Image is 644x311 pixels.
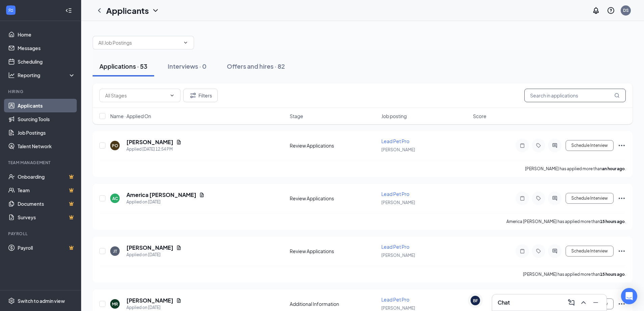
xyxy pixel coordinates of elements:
[169,93,175,98] svg: ChevronDown
[290,142,377,149] div: Review Applications
[18,28,75,41] a: Home
[112,301,118,307] div: MR
[618,247,626,255] svg: Ellipses
[381,296,409,303] span: Lead Pet Pro
[18,99,75,112] a: Applicants
[106,5,149,16] h1: Applicants
[592,6,600,15] svg: Notifications
[566,140,614,151] button: Schedule Interview
[290,195,377,202] div: Review Applications
[566,193,614,204] button: Schedule Interview
[518,196,526,201] svg: Note
[112,196,118,201] div: AC
[18,55,75,68] a: Scheduling
[524,89,626,102] input: Search in applications
[498,299,510,306] h3: Chat
[95,6,103,15] svg: ChevronLeft
[18,112,75,126] a: Sourcing Tools
[506,219,626,224] p: America [PERSON_NAME] has applied more than .
[618,141,626,150] svg: Ellipses
[99,62,147,70] div: Applications · 53
[8,160,74,165] div: Team Management
[381,147,415,152] span: [PERSON_NAME]
[600,219,625,224] b: 15 hours ago
[381,244,409,250] span: Lead Pet Pro
[126,304,182,311] div: Applied on [DATE]
[566,297,577,308] button: ComposeMessage
[381,200,415,205] span: [PERSON_NAME]
[7,7,14,14] svg: WorkstreamLogo
[381,113,407,119] span: Job posting
[8,72,15,79] svg: Analysis
[381,253,415,258] span: [PERSON_NAME]
[176,139,182,145] svg: Document
[551,143,559,148] svg: ActiveChat
[105,92,167,99] input: All Stages
[381,138,409,144] span: Lead Pet Pro
[623,7,629,13] div: DS
[126,244,173,251] h5: [PERSON_NAME]
[567,298,575,307] svg: ComposeMessage
[126,191,196,199] h5: America [PERSON_NAME]
[473,298,478,304] div: BF
[126,297,173,304] h5: [PERSON_NAME]
[8,297,15,304] svg: Settings
[151,6,160,15] svg: ChevronDown
[110,113,151,119] span: Name · Applied On
[290,301,377,307] div: Additional Information
[18,241,75,254] a: PayrollCrown
[176,298,182,303] svg: Document
[18,139,75,153] a: Talent Network
[199,192,205,198] svg: Document
[18,197,75,210] a: DocumentsCrown
[126,146,182,153] div: Applied [DATE] 12:54 PM
[607,6,615,15] svg: QuestionInfo
[227,62,285,70] div: Offers and hires · 82
[621,288,637,304] div: Open Intercom Messenger
[566,246,614,257] button: Schedule Interview
[113,248,117,254] div: JT
[590,297,601,308] button: Minimize
[518,143,526,148] svg: Note
[18,210,75,224] a: SurveysCrown
[579,298,588,307] svg: ChevronUp
[614,93,620,98] svg: MagnifyingGlass
[518,248,526,254] svg: Note
[381,306,415,311] span: [PERSON_NAME]
[551,196,559,201] svg: ActiveChat
[18,170,75,183] a: OnboardingCrown
[126,251,182,258] div: Applied on [DATE]
[112,143,118,149] div: PO
[618,300,626,308] svg: Ellipses
[592,298,600,307] svg: Minimize
[534,143,543,148] svg: Tag
[618,194,626,202] svg: Ellipses
[183,40,188,45] svg: ChevronDown
[176,245,182,250] svg: Document
[473,113,486,119] span: Score
[290,248,377,254] div: Review Applications
[600,272,625,277] b: 15 hours ago
[126,138,173,146] h5: [PERSON_NAME]
[523,271,626,277] p: [PERSON_NAME] has applied more than .
[534,196,543,201] svg: Tag
[551,248,559,254] svg: ActiveChat
[290,113,303,119] span: Stage
[189,91,197,99] svg: Filter
[18,41,75,55] a: Messages
[381,191,409,197] span: Lead Pet Pro
[534,248,543,254] svg: Tag
[18,126,75,139] a: Job Postings
[168,62,207,70] div: Interviews · 0
[18,72,76,79] div: Reporting
[8,89,74,94] div: Hiring
[183,89,218,102] button: Filter Filters
[18,183,75,197] a: TeamCrown
[8,231,74,237] div: Payroll
[98,39,180,46] input: All Job Postings
[65,7,72,14] svg: Collapse
[126,199,205,205] div: Applied on [DATE]
[18,297,65,304] div: Switch to admin view
[578,297,589,308] button: ChevronUp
